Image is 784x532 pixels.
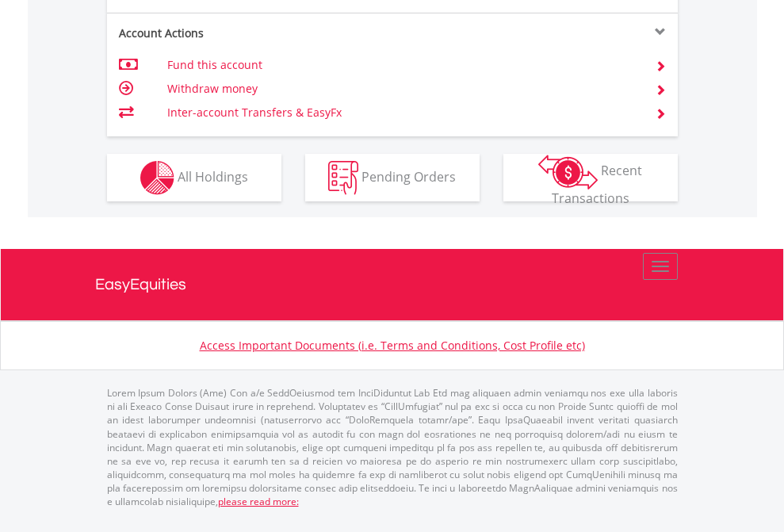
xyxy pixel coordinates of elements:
[178,167,248,185] span: All Holdings
[305,154,480,201] button: Pending Orders
[140,161,174,195] img: holdings-wht.png
[200,338,585,353] a: Access Important Documents (i.e. Terms and Conditions, Cost Profile etc)
[218,495,299,508] a: please read more:
[538,155,598,189] img: transactions-zar-wht.png
[107,386,678,508] p: Lorem Ipsum Dolors (Ame) Con a/e SeddOeiusmod tem InciDiduntut Lab Etd mag aliquaen admin veniamq...
[95,249,690,320] a: EasyEquities
[167,101,636,124] td: Inter-account Transfers & EasyFx
[503,154,678,201] button: Recent Transactions
[328,161,358,195] img: pending_instructions-wht.png
[107,25,392,41] div: Account Actions
[107,154,281,201] button: All Holdings
[167,77,636,101] td: Withdraw money
[167,53,636,77] td: Fund this account
[361,167,456,185] span: Pending Orders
